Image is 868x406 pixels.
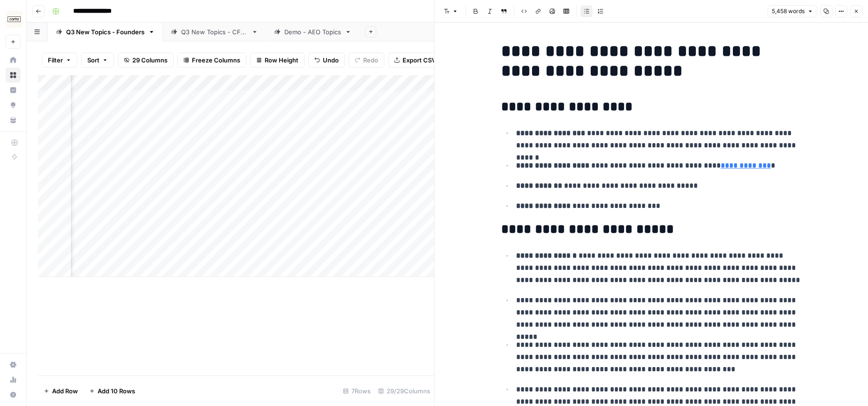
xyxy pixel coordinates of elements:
a: Your Data [6,113,21,128]
a: Home [6,53,21,68]
div: Q3 New Topics - Founders [66,27,145,37]
div: 7 Rows [339,383,374,398]
a: Q3 New Topics - Founders [48,23,163,41]
div: Demo - AEO Topics [284,27,341,37]
button: 5,458 words [768,5,817,17]
span: Row Height [265,55,298,65]
a: Usage [6,372,21,387]
span: Redo [363,55,378,65]
span: Filter [48,55,63,65]
span: Export CSV [403,55,436,65]
span: Undo [323,55,339,65]
button: Add 10 Rows [84,383,141,398]
button: Add Row [38,383,84,398]
span: 29 Columns [132,55,168,65]
button: Workspace: Carta [6,8,21,31]
a: Browse [6,68,21,83]
div: Q3 New Topics - CFOs [181,27,248,37]
button: Undo [308,53,345,68]
a: Demo - AEO Topics [266,23,359,41]
span: Freeze Columns [192,55,240,65]
button: Sort [81,53,114,68]
div: 29/29 Columns [374,383,434,398]
img: Carta Logo [6,11,23,28]
span: Add Row [52,386,78,396]
button: Freeze Columns [177,53,246,68]
button: Redo [349,53,384,68]
button: Filter [42,53,77,68]
a: Insights [6,83,21,98]
button: Export CSV [388,53,442,68]
span: 5,458 words [772,7,805,15]
a: Opportunities [6,98,21,113]
button: Row Height [250,53,305,68]
button: 29 Columns [118,53,174,68]
button: Help + Support [6,387,21,402]
a: Settings [6,357,21,372]
span: Sort [87,55,99,65]
span: Add 10 Rows [98,386,135,396]
a: Q3 New Topics - CFOs [163,23,266,41]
